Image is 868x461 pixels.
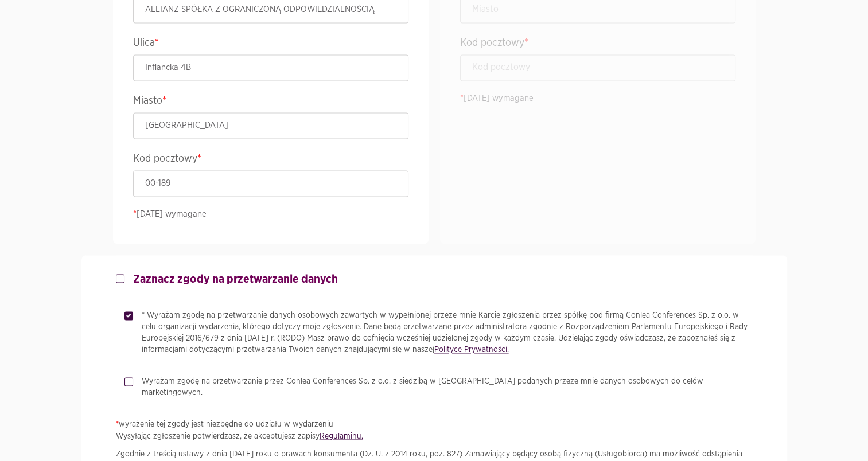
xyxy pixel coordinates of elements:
[320,432,363,440] a: Regulaminu.
[460,34,735,54] legend: Kod pocztowy
[142,376,753,399] p: Wyrażam zgodę na przetwarzanie przez Conlea Conferences Sp. z o.o. z siedzibą w [GEOGRAPHIC_DATA]...
[133,34,408,54] legend: Ulica
[133,150,408,170] legend: Kod pocztowy
[460,92,735,106] p: [DATE] wymagane
[133,170,408,197] input: Kod pocztowy
[142,310,753,355] p: * Wyrażam zgodę na przetwarzanie danych osobowych zawartych w wypełnionej przeze mnie Karcie zgło...
[133,208,408,221] p: [DATE] wymagane
[133,112,408,139] input: Miasto
[133,274,338,285] strong: Zaznacz zgody na przetwarzanie danych
[116,419,753,443] p: wyrażenie tej zgody jest niezbędne do udziału w wydarzeniu
[460,54,735,81] input: Kod pocztowy
[133,92,408,112] legend: Miasto
[434,346,509,354] a: Polityce Prywatności.
[133,54,408,81] input: Ulica
[116,432,363,440] span: Wysyłając zgłoszenie potwierdzasz, że akceptujesz zapisy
